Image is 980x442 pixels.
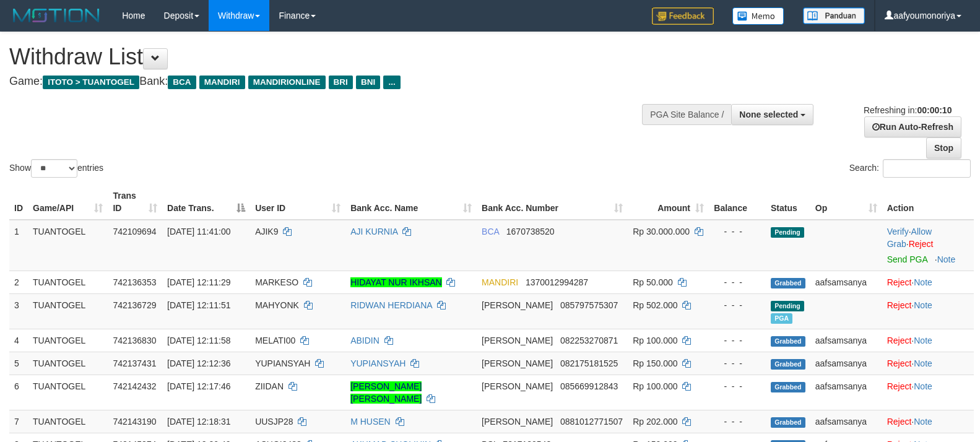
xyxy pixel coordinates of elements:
[926,137,961,158] a: Stop
[882,184,974,220] th: Action
[560,381,618,391] span: Copy 085669912843 to clipboard
[350,300,432,310] a: RIDWAN HERDIANA
[887,254,927,264] a: Send PGA
[849,159,971,178] label: Search:
[383,76,400,89] span: ...
[345,184,477,220] th: Bank Acc. Name: activate to sort column ascending
[167,277,230,287] span: [DATE] 12:11:29
[482,300,553,310] span: [PERSON_NAME]
[771,227,804,238] span: Pending
[882,329,974,352] td: ·
[633,336,677,345] span: Rp 100.000
[255,381,284,391] span: ZIIDAN
[329,76,353,89] span: BRI
[526,277,588,287] span: Copy 1370012994287 to clipboard
[482,336,553,345] span: [PERSON_NAME]
[882,220,974,271] td: · ·
[633,417,677,427] span: Rp 202.000
[810,352,882,375] td: aafsamsanya
[633,300,677,310] span: Rp 502.000
[937,254,956,264] a: Note
[810,410,882,433] td: aafsamsanya
[714,357,761,370] div: - - -
[31,159,77,178] select: Showentries
[714,299,761,311] div: - - -
[9,271,28,293] td: 2
[560,336,618,345] span: Copy 082253270871 to clipboard
[909,239,934,249] a: Reject
[771,382,805,392] span: Grabbed
[771,359,805,370] span: Grabbed
[113,417,156,427] span: 742143190
[887,227,932,249] span: ·
[633,227,690,236] span: Rp 30.000.000
[882,410,974,433] td: ·
[917,105,952,115] strong: 00:00:10
[113,381,156,391] span: 742142432
[108,184,162,220] th: Trans ID: activate to sort column ascending
[350,417,391,427] a: M HUSEN
[9,184,28,220] th: ID
[714,380,761,392] div: - - -
[248,76,326,89] span: MANDIRIONLINE
[167,300,230,310] span: [DATE] 12:11:51
[350,336,379,345] a: ABIDIN
[250,184,345,220] th: User ID: activate to sort column ascending
[28,329,108,352] td: TUANTOGEL
[882,293,974,329] td: ·
[914,277,932,287] a: Note
[714,415,761,428] div: - - -
[803,7,865,24] img: panduan.png
[9,329,28,352] td: 4
[113,358,156,368] span: 742137431
[162,184,250,220] th: Date Trans.: activate to sort column descending
[9,220,28,271] td: 1
[766,184,810,220] th: Status
[628,184,709,220] th: Amount: activate to sort column ascending
[482,381,553,391] span: [PERSON_NAME]
[810,329,882,352] td: aafsamsanya
[255,227,278,236] span: AJIK9
[882,352,974,375] td: ·
[9,375,28,410] td: 6
[350,381,422,404] a: [PERSON_NAME] [PERSON_NAME]
[9,159,103,178] label: Show entries
[810,184,882,220] th: Op: activate to sort column ascending
[255,336,295,345] span: MELATI00
[883,159,971,178] input: Search:
[255,358,310,368] span: YUPIANSYAH
[714,225,761,238] div: - - -
[350,358,405,368] a: YUPIANSYAH
[914,381,932,391] a: Note
[28,293,108,329] td: TUANTOGEL
[255,277,298,287] span: MARKESO
[714,276,761,288] div: - - -
[709,184,766,220] th: Balance
[482,227,499,236] span: BCA
[864,116,961,137] a: Run Auto-Refresh
[887,227,932,249] a: Allow Grab
[28,352,108,375] td: TUANTOGEL
[9,45,641,69] h1: Withdraw List
[506,227,555,236] span: Copy 1670738520 to clipboard
[887,358,912,368] a: Reject
[652,7,714,25] img: Feedback.jpg
[771,313,792,324] span: Marked by aafGavi
[167,336,230,345] span: [DATE] 12:11:58
[28,271,108,293] td: TUANTOGEL
[642,104,731,125] div: PGA Site Balance /
[255,300,299,310] span: MAHYONK
[914,300,932,310] a: Note
[9,6,103,25] img: MOTION_logo.png
[9,352,28,375] td: 5
[28,410,108,433] td: TUANTOGEL
[482,277,518,287] span: MANDIRI
[882,271,974,293] td: ·
[560,417,623,427] span: Copy 0881012771507 to clipboard
[167,358,230,368] span: [DATE] 12:12:36
[168,76,196,89] span: BCA
[350,277,442,287] a: HIDAYAT NUR IKHSAN
[477,184,628,220] th: Bank Acc. Number: activate to sort column ascending
[255,417,293,427] span: UUSJP28
[167,227,230,236] span: [DATE] 11:41:00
